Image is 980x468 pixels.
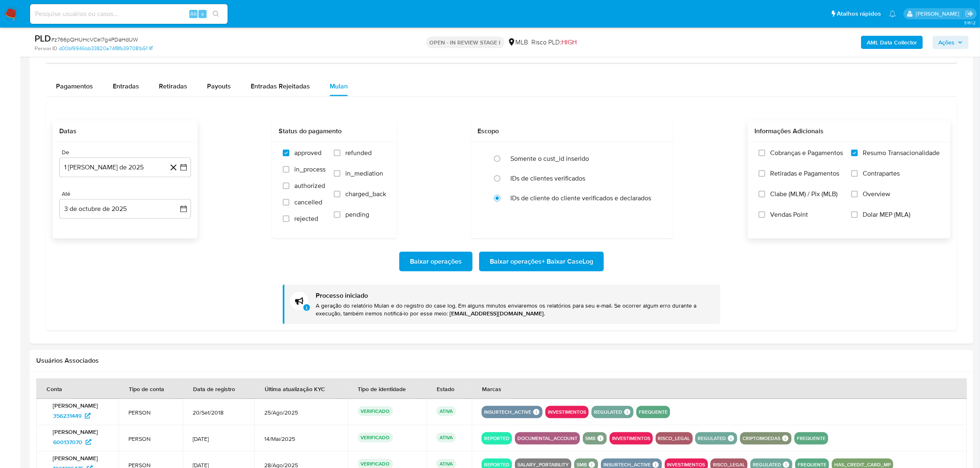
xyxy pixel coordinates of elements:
[35,32,51,45] b: PLD
[201,10,204,18] span: s
[30,9,228,19] input: Pesquise usuários ou casos...
[51,35,138,44] span: # z766pQHUHcVCel7g4PDaHdUW
[190,10,197,18] span: Alt
[916,10,962,18] p: jhonata.costa@mercadolivre.com
[889,10,896,17] a: Notificações
[36,357,967,365] h2: Usuários Associados
[837,9,881,18] span: Atalhos rápidos
[861,36,923,49] button: AML Data Collector
[35,45,57,52] b: Person ID
[562,37,577,47] span: HIGH
[933,36,968,49] button: Ações
[964,19,976,26] span: 3.161.2
[938,36,954,49] span: Ações
[426,37,504,48] p: OPEN - IN REVIEW STAGE I
[59,45,153,52] a: d00bf9946bb33820a74f8fb397081b5f
[532,38,577,47] span: Risco PLD:
[867,36,917,49] b: AML Data Collector
[507,38,528,47] div: MLB
[965,9,974,18] a: Sair
[207,8,224,20] button: search-icon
